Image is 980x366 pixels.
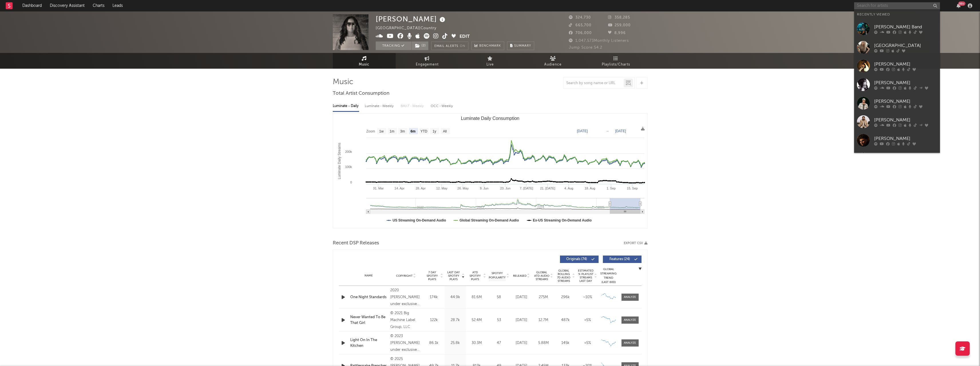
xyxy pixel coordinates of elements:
text: YTD [420,129,427,133]
div: [GEOGRAPHIC_DATA] [874,42,937,49]
div: [PERSON_NAME] [874,79,937,86]
a: [PERSON_NAME] [854,112,940,131]
span: Live [486,61,494,68]
text: → [606,129,609,133]
div: [PERSON_NAME] [874,116,937,123]
div: 174k [425,294,443,300]
a: [PERSON_NAME] [854,75,940,94]
text: Global Streaming On-Demand Audio [459,218,519,222]
div: [PERSON_NAME] [874,98,937,105]
input: Search by song name or URL [563,81,624,86]
div: Global Streaming Trend (Last 60D) [600,267,617,284]
a: One Night Standards [350,294,388,300]
span: Jump Score: 54.2 [569,46,602,50]
input: Search for artists [854,2,940,9]
a: Live [459,53,522,69]
div: [PERSON_NAME] [874,135,937,142]
button: 99+ [957,3,961,8]
a: Light On In The Kitchen [350,337,388,349]
span: ( 2 ) [411,41,429,50]
div: 25.8k [446,340,465,346]
div: 52.4M [468,317,486,323]
div: [DATE] [512,294,531,300]
span: Engagement [416,61,439,68]
div: OCC - Weekly [431,101,454,111]
div: [DATE] [512,340,531,346]
text: 1w [379,129,384,133]
div: 44.9k [446,294,465,300]
span: Last Day Spotify Plays [446,271,461,281]
text: 18. Aug [585,187,595,190]
text: Zoom [366,129,375,133]
div: 487k [556,317,575,323]
text: 23. Jun [500,187,510,190]
text: 200k [345,150,352,153]
span: 665,700 [569,23,591,27]
text: [DATE] [615,129,626,133]
text: 1. Sep [606,187,615,190]
button: (2) [412,41,428,50]
div: 86.1k [425,340,443,346]
div: Name [350,274,388,278]
span: Summary [514,44,531,48]
div: 296k [556,294,575,300]
a: [PERSON_NAME] Band [854,19,940,38]
div: Never Wanted To Be That Girl [350,314,388,326]
span: 358,285 [608,16,630,19]
span: Benchmark [479,43,501,50]
div: 2020 [PERSON_NAME] under exclusive license to Warner Music Nashville LLC. [390,287,421,308]
button: Email AlertsOn [431,41,468,50]
span: 324,730 [569,16,591,19]
div: 58 [489,294,509,300]
span: Audience [544,61,562,68]
a: Music [333,53,396,69]
text: [DATE] [577,129,588,133]
a: Engagement [396,53,459,69]
svg: Luminate Daily Consumption [333,114,647,228]
text: 28. Apr [415,187,425,190]
span: 706,000 [569,31,592,35]
text: All [443,129,446,133]
button: Tracking [376,41,411,50]
span: Global Rolling 7D Audio Streams [556,269,572,283]
div: 5.88M [534,340,553,346]
text: 4. Aug [564,187,573,190]
span: Playlists/Charts [602,61,630,68]
button: Summary [507,41,534,50]
text: 12. May [436,187,448,190]
button: Edit [460,33,470,40]
div: 81.6M [468,294,486,300]
a: [PERSON_NAME] [854,94,940,112]
div: [PERSON_NAME] Band [874,23,937,30]
div: 47 [489,340,509,346]
text: 1y [432,129,436,133]
div: 122k [425,317,443,323]
button: Export CSV [624,242,648,245]
text: 31. Mar [373,187,384,190]
span: Estimated % Playlist Streams Last Day [578,269,594,283]
span: Spotify Popularity [489,271,506,280]
div: [DATE] [512,317,531,323]
span: Released [513,274,526,278]
div: [PERSON_NAME] [376,14,447,24]
button: Features(24) [603,256,642,263]
div: Luminate - Daily [333,101,359,111]
text: 26. May [457,187,469,190]
div: 275M [534,294,553,300]
div: <5% [578,317,597,323]
text: Ex-US Streaming On-Demand Audio [533,218,592,222]
span: Originals ( 74 ) [564,258,590,261]
span: Music [359,61,369,68]
span: Global ATD Audio Streams [534,271,550,281]
text: 100k [345,165,352,169]
span: 8,996 [608,31,626,35]
text: 21. [DATE] [540,187,555,190]
text: 0 [350,181,352,184]
div: 28.7k [446,317,465,323]
div: ~ 10 % [578,294,597,300]
text: 7. [DATE] [520,187,533,190]
text: 3m [400,129,405,133]
span: Recent DSP Releases [333,240,379,247]
div: 99 + [958,1,965,6]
